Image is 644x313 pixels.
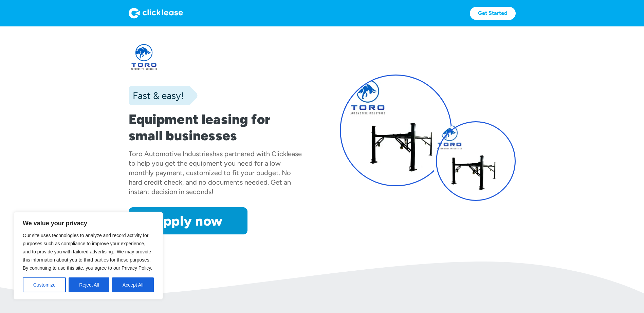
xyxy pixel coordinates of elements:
div: Toro Automotive Industries [129,150,213,158]
h1: Equipment leasing for small businesses [129,111,305,144]
div: has partnered with Clicklease to help you get the equipment you need for a low monthly payment, c... [129,150,302,196]
img: Logo [129,8,183,19]
button: Reject All [69,277,109,292]
button: Accept All [112,277,154,292]
a: Apply now [129,207,247,234]
div: We value your privacy [14,212,163,299]
span: Our site uses technologies to analyze and record activity for purposes such as compliance to impr... [23,233,152,271]
button: Customize [23,277,66,292]
a: Get Started [470,7,516,20]
p: We value your privacy [23,219,154,227]
div: Fast & easy! [129,89,184,102]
